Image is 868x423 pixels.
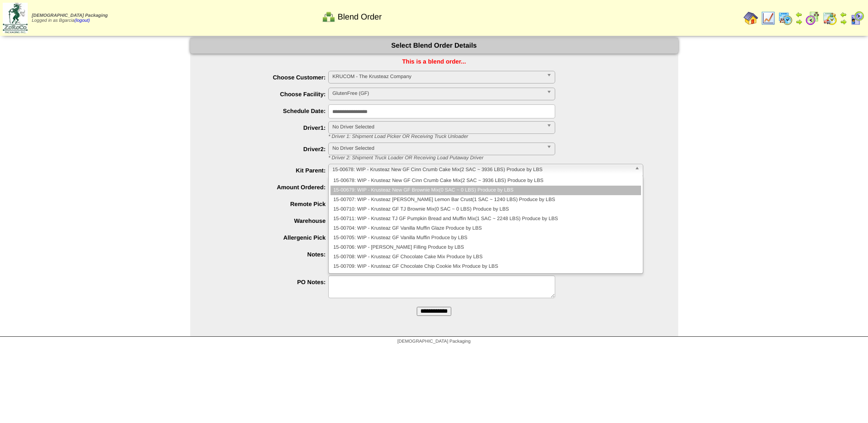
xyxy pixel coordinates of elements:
label: PO Notes: [208,279,329,285]
a: (logout) [74,18,90,23]
label: Kit Parent: [208,167,329,174]
img: calendarprod.gif [778,11,793,25]
label: Amount Ordered: [208,184,329,191]
span: GlutenFree (GF) [332,88,543,99]
li: 15-00707: WIP - Krusteaz [PERSON_NAME] Lemon Bar Crust(1 SAC ~ 1240 LBS) Produce by LBS [330,195,641,205]
img: arrowleft.gif [840,11,847,18]
div: This is a blend order... [190,58,678,65]
label: Remote Pick [208,201,329,207]
li: 15-00706: WIP - [PERSON_NAME] Filling Produce by LBS [330,243,641,252]
li: 15-00708: WIP - Krusteaz GF Chocolate Cake Mix Produce by LBS [330,252,641,262]
label: Choose Facility: [208,91,329,98]
span: No Driver Selected [332,122,543,133]
li: 15-00705: WIP - Krusteaz GF Vanilla Muffin Produce by LBS [330,233,641,243]
img: zoroco-logo-small.webp [3,3,28,33]
img: network.png [321,10,336,24]
div: * Driver 1: Shipment Load Picker OR Receiving Truck Unloader [322,134,678,139]
img: home.gif [744,11,758,25]
span: [DEMOGRAPHIC_DATA] Packaging [397,339,470,344]
li: 15-00704: WIP - Krusteaz GF Vanilla Muffin Glaze Produce by LBS [330,224,641,233]
img: arrowleft.gif [795,11,803,18]
img: calendarinout.gif [823,11,837,25]
img: arrowright.gif [795,18,803,25]
img: calendarcustomer.gif [850,11,864,25]
img: line_graph.gif [761,11,775,25]
label: Driver2: [208,146,329,152]
div: Select Blend Order Details [190,38,678,54]
span: [DEMOGRAPHIC_DATA] Packaging [32,13,108,18]
li: 15-00678: WIP - Krusteaz New GF Cinn Crumb Cake Mix(2 SAC ~ 3936 LBS) Produce by LBS [330,176,641,186]
li: 15-00679: WIP - Krusteaz New GF Brownie Mix(0 SAC ~ 0 LBS) Produce by LBS [330,186,641,195]
label: Notes: [208,251,329,258]
span: Blend Order [338,12,382,22]
li: 15-00711: WIP - Krusteaz TJ GF Pumpkin Bread and Muffin Mix(1 SAC ~ 2248 LBS) Produce by LBS [330,214,641,224]
label: Schedule Date: [208,108,329,114]
li: 15-00710: WIP - Krusteaz GF TJ Brownie Mix(0 SAC ~ 0 LBS) Produce by LBS [330,205,641,214]
label: Allergenic Pick [208,234,329,241]
span: Logged in as Bgarcia [32,13,108,23]
span: No Driver Selected [332,143,543,154]
img: arrowright.gif [840,18,847,25]
label: Driver1: [208,124,329,131]
label: Choose Customer: [208,74,329,81]
img: calendarblend.gif [805,11,820,25]
span: 15-00678: WIP - Krusteaz New GF Cinn Crumb Cake Mix(2 SAC ~ 3936 LBS) Produce by LBS [332,164,631,175]
label: Warehouse [208,217,329,224]
div: * Driver 2: Shipment Truck Loader OR Receiving Load Putaway Driver [322,155,678,161]
li: 15-00709: WIP - Krusteaz GF Chocolate Chip Cookie Mix Produce by LBS [330,262,641,271]
span: KRUCOM - The Krusteaz Company [332,71,543,82]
